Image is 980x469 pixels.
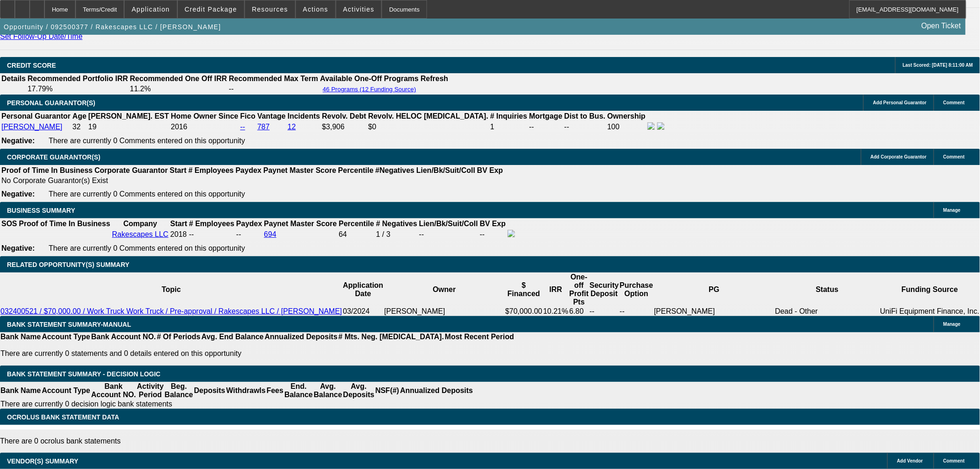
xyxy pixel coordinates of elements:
[565,112,606,120] b: Dist to Bus.
[903,63,973,68] span: Last Scored: [DATE] 8:11:00 AM
[178,0,244,18] button: Credit Package
[384,273,505,307] th: Owner
[1,74,26,83] th: Details
[607,112,646,120] b: Ownership
[339,220,374,228] b: Percentile
[240,123,245,131] a: --
[94,166,168,174] b: Corporate Guarantor
[943,100,965,105] span: Comment
[7,413,119,421] span: OCROLUS BANK STATEMENT DATA
[27,74,128,83] th: Recommended Portfolio IRR
[368,112,489,120] b: Revolv. HELOC [MEDICAL_DATA].
[775,273,880,307] th: Status
[543,307,569,316] td: 10.21%
[258,123,270,131] a: 787
[284,382,313,399] th: End. Balance
[88,112,169,120] b: [PERSON_NAME]. EST
[7,370,161,378] span: Bank Statement Summary - Decision Logic
[258,112,286,120] b: Vantage
[657,122,665,130] img: linkedin-icon.png
[41,332,91,342] th: Account Type
[420,74,449,83] th: Refresh
[543,273,569,307] th: IRR
[240,112,256,120] b: Fico
[0,349,514,358] p: There are currently 0 statements and 0 details entered on this opportunity
[490,122,528,132] td: 1
[569,273,589,307] th: One-off Profit Pts
[619,273,653,307] th: Purchase Option
[321,122,367,132] td: $3,906
[384,307,505,316] td: [PERSON_NAME]
[1,219,18,228] th: SOS
[529,112,563,120] b: Mortgage
[375,382,400,399] th: NSF(#)
[129,84,227,94] td: 11.2%
[226,382,266,399] th: Withdrawls
[897,458,923,463] span: Add Vendor
[252,6,288,13] span: Resources
[376,166,415,174] b: #Negatives
[164,382,193,399] th: Beg. Balance
[201,332,264,342] th: Avg. End Balance
[189,230,194,238] span: --
[419,220,478,228] b: Lien/Bk/Suit/Coll
[112,230,169,238] a: Rakescapes LLC
[7,207,75,214] span: BUSINESS SUMMARY
[236,220,262,228] b: Paydex
[170,229,188,240] td: 2018
[189,220,234,228] b: # Employees
[264,220,337,228] b: Paynet Master Score
[589,307,619,316] td: --
[228,84,319,94] td: --
[264,230,276,238] a: 694
[647,122,655,130] img: facebook-icon.png
[1,190,35,198] b: Negative:
[88,122,170,132] td: 19
[529,122,563,132] td: --
[194,382,226,399] th: Deposits
[1,112,70,120] b: Personal Guarantor
[490,112,527,120] b: # Inquiries
[1,166,93,175] th: Proof of Time In Business
[607,122,646,132] td: 100
[171,123,188,131] span: 2016
[653,273,774,307] th: PG
[137,382,164,399] th: Activity Period
[343,273,384,307] th: Application Date
[49,137,245,145] span: There are currently 0 Comments entered on this opportunity
[368,122,489,132] td: $0
[480,220,506,228] b: BV Exp
[653,307,774,316] td: [PERSON_NAME]
[27,84,128,94] td: 17.79%
[943,322,961,327] span: Manage
[72,112,86,120] b: Age
[336,0,382,18] button: Activities
[477,166,503,174] b: BV Exp
[445,332,515,342] th: Most Recent Period
[170,220,187,228] b: Start
[338,166,373,174] b: Percentile
[313,382,342,399] th: Avg. Balance
[0,307,342,315] a: 032400521 / $70,000.00 / Work Truck Work Truck / Pre-approval / Rakescapes LLC / [PERSON_NAME]
[7,99,95,107] span: PERSONAL GUARANTOR(S)
[4,23,221,31] span: Opportunity / 092500377 / Rakescapes LLC / [PERSON_NAME]
[264,166,336,174] b: Paynet Master Score
[918,18,965,34] a: Open Ticket
[775,307,880,316] td: Dead - Other
[41,382,91,399] th: Account Type
[320,85,419,93] button: 46 Programs (12 Funding Source)
[1,176,507,185] td: No Corporate Guarantor(s) Exist
[1,244,35,252] b: Negative:
[339,230,374,239] div: 64
[419,229,478,240] td: --
[7,321,131,328] span: BANK STATEMENT SUMMARY-MANUAL
[564,122,606,132] td: --
[91,382,137,399] th: Bank Account NO.
[266,382,284,399] th: Fees
[245,0,295,18] button: Resources
[376,230,417,239] div: 1 / 3
[508,230,515,237] img: facebook-icon.png
[479,229,506,240] td: --
[129,74,227,83] th: Recommended One Off IRR
[943,154,965,159] span: Comment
